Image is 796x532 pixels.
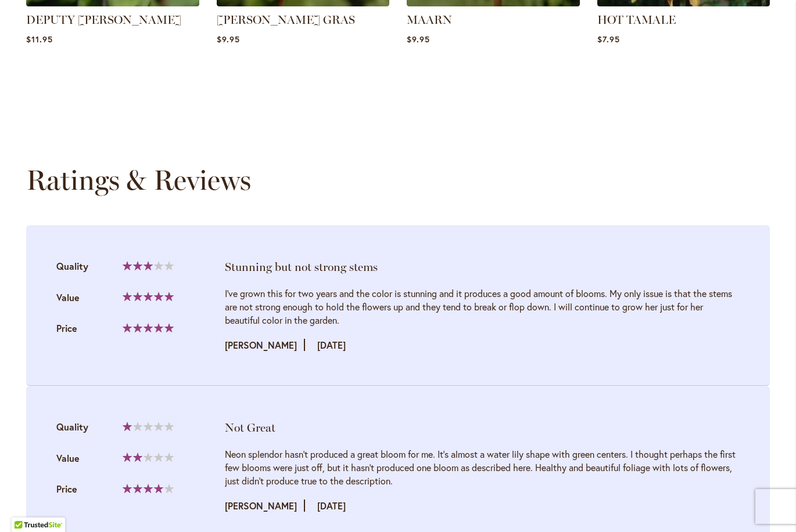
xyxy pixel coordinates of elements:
a: HOT TAMALE [597,13,676,27]
div: 80% [123,484,174,493]
span: Price [56,322,77,334]
div: 100% [123,323,174,332]
div: Neon splendor hasn’t produced a great bloom for me. It’s almost a water lily shape with green cen... [225,447,740,487]
strong: [PERSON_NAME] [225,500,305,512]
div: 100% [123,292,174,301]
div: 40% [123,453,174,462]
span: Quality [56,260,88,272]
div: I’ve grown this for two years and the color is stunning and it produces a good amount of blooms. ... [225,287,740,327]
time: [DATE] [317,500,346,512]
span: Value [56,452,80,464]
span: $9.95 [407,34,430,45]
div: 20% [123,422,174,431]
span: Quality [56,421,88,433]
a: [PERSON_NAME] GRAS [217,13,355,27]
a: DEPUTY [PERSON_NAME] [26,13,181,27]
strong: [PERSON_NAME] [225,339,305,351]
time: [DATE] [317,339,346,351]
span: Price [56,483,77,495]
span: $9.95 [217,34,240,45]
strong: Ratings & Reviews [26,163,251,197]
span: $11.95 [26,34,53,45]
a: MAARN [407,13,452,27]
iframe: Launch Accessibility Center [9,491,41,523]
span: Value [56,291,80,303]
div: Not Great [225,419,740,436]
div: 60% [123,261,174,270]
div: Stunning but not strong stems [225,259,740,275]
span: $7.95 [597,34,620,45]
